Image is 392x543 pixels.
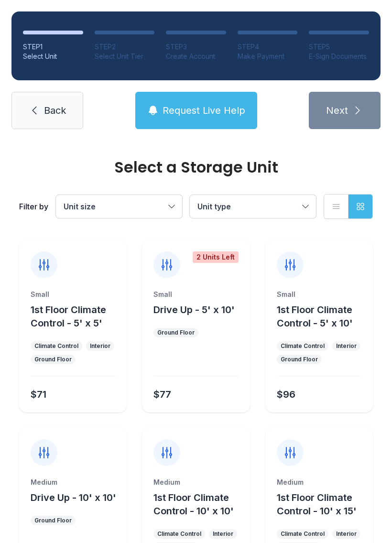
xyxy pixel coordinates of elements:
[163,104,245,117] span: Request Live Help
[56,195,182,218] button: Unit size
[281,356,318,363] div: Ground Floor
[19,160,373,175] div: Select a Storage Unit
[277,303,369,330] button: 1st Floor Climate Control - 5' x 10'
[193,251,239,263] div: 2 Units Left
[31,304,106,329] span: 1st Floor Climate Control - 5' x 5'
[157,329,195,337] div: Ground Floor
[197,202,231,211] span: Unit type
[277,388,295,401] div: $96
[336,530,357,538] div: Interior
[281,530,325,538] div: Climate Control
[166,42,226,52] div: STEP 3
[64,202,96,211] span: Unit size
[95,52,155,61] div: Select Unit Tier
[309,52,369,61] div: E-Sign Documents
[31,492,116,503] span: Drive Up - 10' x 10'
[90,342,110,350] div: Interior
[153,478,238,487] div: Medium
[44,104,66,117] span: Back
[34,517,72,524] div: Ground Floor
[95,42,155,52] div: STEP 2
[23,42,83,52] div: STEP 1
[238,42,298,52] div: STEP 4
[153,388,171,401] div: $77
[19,201,48,212] div: Filter by
[326,104,348,117] span: Next
[153,491,246,518] button: 1st Floor Climate Control - 10' x 10'
[153,290,238,299] div: Small
[238,52,298,61] div: Make Payment
[153,303,235,316] button: Drive Up - 5' x 10'
[31,478,115,487] div: Medium
[213,530,233,538] div: Interior
[157,530,201,538] div: Climate Control
[277,491,369,518] button: 1st Floor Climate Control - 10' x 15'
[31,290,115,299] div: Small
[31,303,123,330] button: 1st Floor Climate Control - 5' x 5'
[309,42,369,52] div: STEP 5
[34,356,72,363] div: Ground Floor
[281,342,325,350] div: Climate Control
[31,388,46,401] div: $71
[277,492,357,517] span: 1st Floor Climate Control - 10' x 15'
[277,290,361,299] div: Small
[277,478,361,487] div: Medium
[190,195,316,218] button: Unit type
[153,492,234,517] span: 1st Floor Climate Control - 10' x 10'
[277,304,353,329] span: 1st Floor Climate Control - 5' x 10'
[34,342,78,350] div: Climate Control
[336,342,357,350] div: Interior
[31,491,116,504] button: Drive Up - 10' x 10'
[166,52,226,61] div: Create Account
[153,304,235,315] span: Drive Up - 5' x 10'
[23,52,83,61] div: Select Unit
